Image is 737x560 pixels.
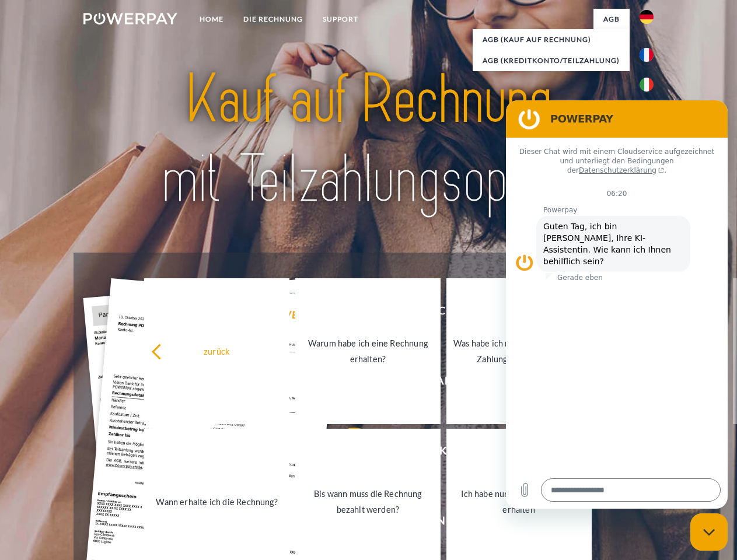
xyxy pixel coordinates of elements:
[640,48,654,62] img: fr
[446,278,592,424] a: Was habe ich noch offen, ist meine Zahlung eingegangen?
[640,78,654,92] img: it
[453,335,585,367] div: Was habe ich noch offen, ist meine Zahlung eingegangen?
[473,29,630,50] a: AGB (Kauf auf Rechnung)
[151,494,282,509] div: Wann erhalte ich die Rechnung?
[83,13,177,24] img: logo-powerpay-white.svg
[302,486,434,517] div: Bis wann muss die Rechnung bezahlt werden?
[302,335,434,367] div: Warum habe ich eine Rechnung erhalten?
[473,50,630,71] a: AGB (Kreditkonto/Teilzahlung)
[640,10,654,24] img: de
[233,9,313,30] a: DIE RECHNUNG
[190,9,233,30] a: Home
[593,9,630,30] a: agb
[111,56,626,223] img: title-powerpay_de.svg
[313,9,368,30] a: SUPPORT
[453,486,585,517] div: Ich habe nur eine Teillieferung erhalten
[690,513,728,551] iframe: Schaltfläche zum Öffnen des Messaging-Fensters; Konversation läuft
[506,100,728,509] iframe: Messaging-Fenster
[151,343,282,359] div: zurück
